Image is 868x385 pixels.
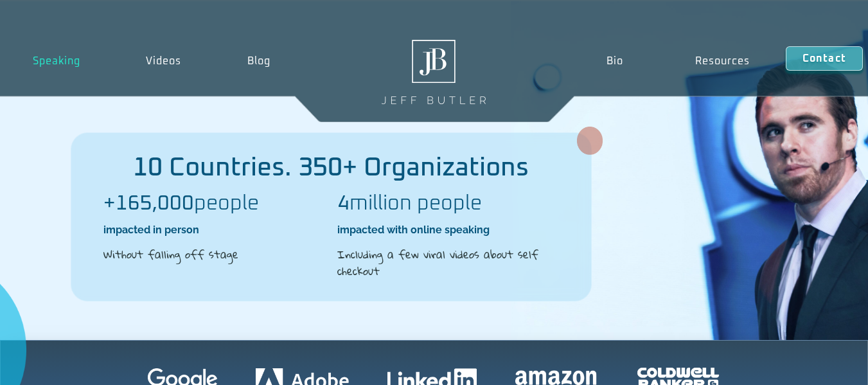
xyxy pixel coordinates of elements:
[103,246,324,263] h2: Without falling off stage
[103,193,324,214] h2: people
[103,223,324,237] h2: impacted in person
[337,223,558,237] h2: impacted with online speaking
[802,53,846,64] span: Contact
[337,193,558,214] h2: million people
[215,46,303,76] a: Blog
[337,193,350,214] b: 4
[71,155,591,181] h2: 10 Countries. 350+ Organizations
[337,246,558,279] h2: Including a few viral videos about self checkout
[113,46,214,76] a: Videos
[103,193,194,214] b: +165,000
[659,46,785,76] a: Resources
[571,46,659,76] a: Bio
[571,46,786,76] nav: Menu
[786,46,863,71] a: Contact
